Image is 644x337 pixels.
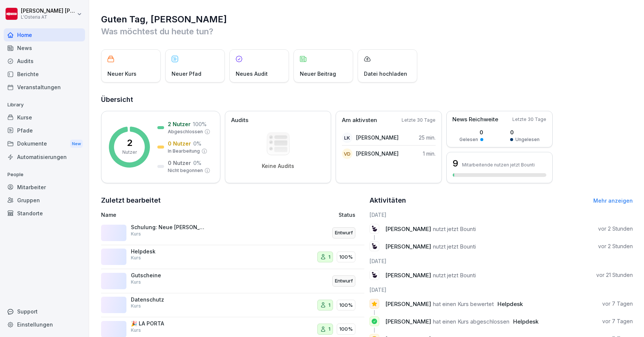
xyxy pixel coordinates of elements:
[364,70,407,78] p: Datei hochladen
[4,111,85,124] a: Kurse
[459,128,483,136] p: 0
[131,327,141,334] p: Kurs
[433,318,509,325] span: hat einen Kurs abgeschlossen
[262,163,294,169] p: Keine Audits
[459,136,478,143] p: Gelesen
[131,303,141,309] p: Kurs
[335,229,353,237] p: Entwurf
[101,13,633,25] h1: Guten Tag, [PERSON_NAME]
[168,148,200,155] p: In Bearbeitung
[4,169,85,181] p: People
[4,137,85,151] div: Dokumente
[168,167,203,174] p: Nicht begonnen
[131,255,141,261] p: Kurs
[131,231,141,237] p: Kurs
[452,115,498,124] p: News Reichweite
[4,124,85,137] a: Pfade
[131,224,205,231] p: Schulung: Neue [PERSON_NAME]-Monatskartenprodukte
[193,120,207,128] p: 100 %
[423,150,436,157] p: 1 min.
[339,325,353,333] p: 100%
[339,302,353,309] p: 100%
[598,225,633,233] p: vor 2 Stunden
[329,325,330,333] p: 1
[168,159,191,167] p: 0 Nutzer
[385,225,431,233] span: [PERSON_NAME]
[193,159,201,167] p: 0 %
[131,320,205,327] p: 🎉 LA PORTA
[598,243,633,250] p: vor 2 Stunden
[462,162,535,168] p: Mitarbeitende nutzen jetzt Bounti
[342,132,352,143] div: LK
[370,211,633,219] h6: [DATE]
[513,318,538,325] span: Helpdesk
[168,128,203,135] p: Abgeschlossen
[433,243,476,250] span: nutzt jetzt Bounti
[419,134,436,141] p: 25 min.
[101,211,265,219] p: Name
[4,207,85,220] a: Standorte
[385,272,431,279] span: [PERSON_NAME]
[70,140,83,148] div: New
[385,300,431,308] span: [PERSON_NAME]
[593,197,633,204] a: Mehr anzeigen
[4,68,85,81] a: Berichte
[329,302,330,309] p: 1
[453,157,458,170] h3: 9
[168,120,191,128] p: 2 Nutzer
[342,149,352,159] div: VD
[385,243,431,250] span: [PERSON_NAME]
[356,134,399,141] p: [PERSON_NAME]
[402,117,436,124] p: Letzte 30 Tage
[101,269,364,293] a: GutscheineKursEntwurf
[101,25,633,37] p: Was möchtest du heute tun?
[4,305,85,318] div: Support
[385,318,431,325] span: [PERSON_NAME]
[4,181,85,194] a: Mitarbeiter
[339,253,353,261] p: 100%
[497,300,523,308] span: Helpdesk
[4,150,85,163] a: Automatisierungen
[329,253,330,261] p: 1
[4,54,85,68] a: Audits
[122,149,137,156] p: Nutzer
[335,277,353,285] p: Entwurf
[370,195,406,206] h2: Aktivitäten
[4,81,85,94] a: Veranstaltungen
[131,296,205,303] p: Datenschutz
[131,279,141,285] p: Kurs
[172,70,201,78] p: Neuer Pfad
[21,15,75,20] p: L'Osteria AT
[131,248,205,255] p: Helpdesk
[101,195,364,206] h2: Zuletzt bearbeitet
[4,28,85,41] a: Home
[4,194,85,207] a: Gruppen
[4,137,85,151] a: DokumenteNew
[231,116,248,125] p: Audits
[131,272,205,279] p: Gutscheine
[4,41,85,54] a: News
[356,150,399,157] p: [PERSON_NAME]
[370,257,633,265] h6: [DATE]
[193,140,201,147] p: 0 %
[101,245,364,269] a: HelpdeskKurs1100%
[342,116,377,125] p: Am aktivsten
[300,70,336,78] p: Neuer Beitrag
[512,116,546,123] p: Letzte 30 Tage
[602,318,633,325] p: vor 7 Tagen
[510,128,540,136] p: 0
[107,70,136,78] p: Neuer Kurs
[4,99,85,111] p: Library
[4,318,85,331] a: Einstellungen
